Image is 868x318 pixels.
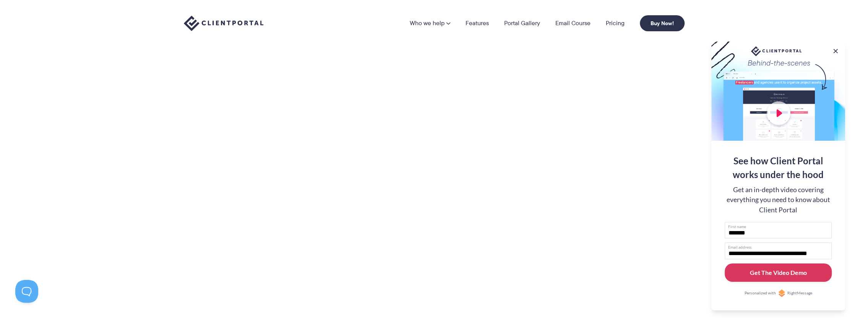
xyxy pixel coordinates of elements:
span: Personalized with [744,290,776,296]
img: Personalized with RightMessage [778,289,785,297]
input: Email address [725,243,832,259]
iframe: Toggle Customer Support [15,280,38,303]
input: First name [725,222,832,239]
div: Get The Video Demo [750,268,807,277]
button: Get The Video Demo [725,263,832,282]
span: RightMessage [787,290,812,296]
div: Get an in-depth video covering everything you need to know about Client Portal [725,185,832,215]
div: See how Client Portal works under the hood [725,154,832,181]
a: Personalized withRightMessage [725,289,832,297]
